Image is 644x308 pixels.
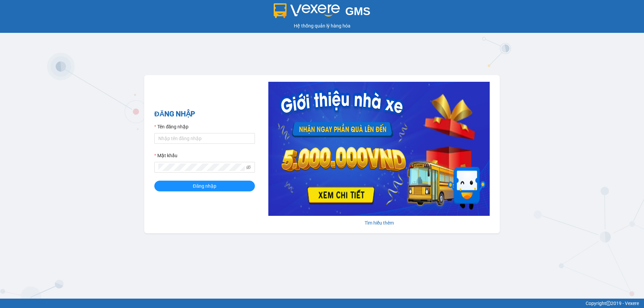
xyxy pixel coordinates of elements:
label: Tên đăng nhập [154,123,189,130]
input: Mật khẩu [158,164,245,171]
div: Copyright 2019 - Vexere [5,300,639,307]
div: Hệ thống quản lý hàng hóa [2,22,642,29]
input: Tên đăng nhập [154,133,255,144]
img: banner-0 [268,82,490,216]
h2: ĐĂNG NHẬP [154,109,255,120]
img: logo 2 [274,3,340,18]
a: GMS [274,10,371,15]
div: Tìm hiểu thêm [268,219,490,227]
label: Mật khẩu [154,152,177,159]
span: Đăng nhập [193,182,216,190]
button: Đăng nhập [154,181,255,191]
span: eye-invisible [246,165,251,170]
span: copyright [606,301,611,306]
span: GMS [345,5,370,17]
